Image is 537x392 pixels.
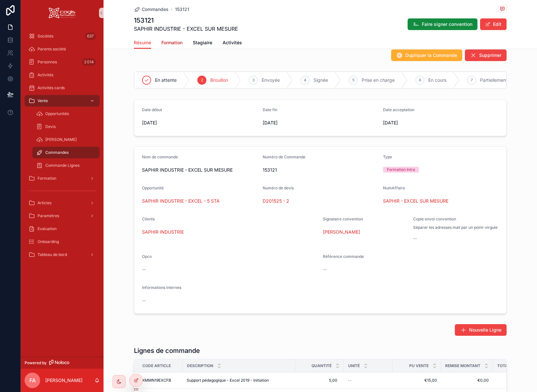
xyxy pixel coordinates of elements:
[262,77,280,83] span: Envoyée
[348,378,352,383] span: --
[38,213,59,218] span: Paramètres
[142,198,220,204] a: SAPHIR INDUSTRIE - EXCEL - 5 STA
[313,77,328,83] span: Signée
[428,77,446,83] span: En cours
[142,229,184,235] a: SAPHIR INDUSTRIE
[25,30,100,42] a: Sociétés637
[348,363,360,368] span: Unité
[45,111,69,116] span: Opportunités
[25,210,100,222] a: Paramètres
[405,52,457,58] span: Dupliquer la Commande
[383,185,405,190] span: NumAffaire
[45,377,82,384] p: [PERSON_NAME]
[302,378,337,383] span: 5,00
[263,120,378,126] span: [DATE]
[142,6,169,13] span: Commandes
[21,26,104,269] div: scrollable content
[85,32,96,40] div: 637
[383,120,499,126] span: [DATE]
[445,363,480,368] span: Remise montant
[142,217,155,221] span: Clients
[352,78,355,83] span: 5
[142,378,171,383] span: XMMN19EXCFB
[142,185,164,190] span: Opportunité
[25,249,100,260] a: Tableau de bord
[38,34,53,39] span: Sociétés
[323,217,363,221] span: Signataire convention
[193,37,212,50] a: Stagiaire
[263,107,277,112] span: Date fin
[38,85,65,90] span: Activités cards
[304,78,306,83] span: 4
[479,52,501,58] span: Supprimer
[45,150,69,155] span: Commandes
[142,297,146,304] span: --
[323,266,327,273] span: --
[134,346,200,355] h1: Lignes de commande
[422,21,472,27] span: Faire signer convention
[413,235,417,242] span: --
[25,56,100,68] a: Personnes2 014
[29,376,36,384] span: FA
[455,324,507,336] button: Nouvelle Ligne
[38,252,67,257] span: Tableau de bord
[391,49,462,61] button: Dupliquer la Commande
[25,69,100,81] a: Activités
[142,107,162,112] span: Date début
[25,95,100,107] a: Vente
[38,72,53,78] span: Activités
[45,124,56,129] span: Devis
[32,134,100,145] a: [PERSON_NAME]
[134,37,151,49] a: Résumé
[38,176,56,181] span: Formation
[469,327,501,333] span: Nouvelle Ligne
[25,236,100,248] a: Onboarding
[38,98,48,103] span: Vente
[45,163,80,168] span: Commande Lignes
[387,167,415,173] div: Formation Intra
[32,160,100,171] a: Commande Lignes
[45,137,77,142] span: [PERSON_NAME]
[134,39,151,46] span: Résumé
[465,49,507,61] button: Supprimer
[142,167,258,173] span: SAPHIR INDUSTRIE - EXCEL SUR MESURE
[82,58,96,66] div: 2 014
[142,120,258,126] span: [DATE]
[32,147,100,158] a: Commandes
[187,378,269,383] span: Support pédagogique - Excel 2019 - Initiation
[25,82,100,94] a: Activités cards
[142,363,171,368] span: Code Article
[210,77,228,83] span: Brouillon
[263,154,305,159] span: Numéro de Commande
[134,25,238,33] span: SAPHIR INDUSTRIE - EXCEL SUR MESURE
[25,360,47,366] span: Powered by
[408,18,477,30] button: Faire signer convention
[497,363,529,368] span: Total HT ligne
[383,107,414,112] span: Date acceptation
[252,78,255,83] span: 3
[383,198,448,204] a: SAPHIR - EXCEL SUR MESURE
[263,185,294,190] span: Numéro de devis
[142,254,152,259] span: Opco
[25,43,100,55] a: Parents société
[396,378,437,383] span: €15,00
[25,223,100,235] a: Evaluation
[38,226,57,231] span: Evaluation
[362,77,395,83] span: Prise en charge
[175,6,189,13] a: 153121
[323,229,360,235] a: [PERSON_NAME]
[142,266,146,273] span: --
[38,239,59,244] span: Onboarding
[413,225,498,230] span: Séparer les adresses mail par un point-virgule
[32,121,100,132] a: Devis
[223,39,242,46] span: Activités
[38,59,57,65] span: Personnes
[419,78,421,83] span: 6
[193,39,212,46] span: Stagiaire
[223,37,242,50] a: Activités
[201,78,203,83] span: 2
